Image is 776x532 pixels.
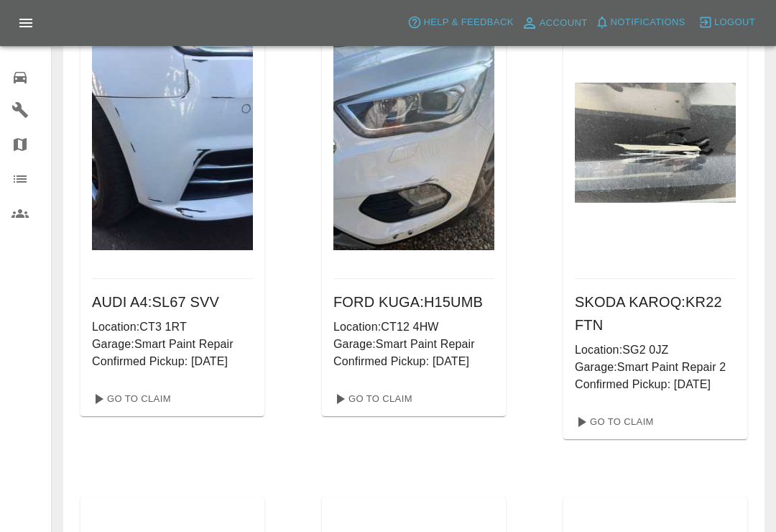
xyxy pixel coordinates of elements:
[86,387,175,411] a: Go To Claim
[575,341,736,359] p: Location: SG2 0JZ
[333,336,494,353] p: Garage: Smart Paint Repair
[9,6,43,40] button: Open drawer
[92,336,253,353] p: Garage: Smart Paint Repair
[333,318,494,336] p: Location: CT12 4HW
[611,14,685,31] span: Notifications
[333,290,494,313] h6: FORD KUGA : H15UMB
[333,353,494,370] p: Confirmed Pickup: [DATE]
[714,14,755,31] span: Logout
[575,376,736,393] p: Confirmed Pickup: [DATE]
[92,290,253,313] h6: AUDI A4 : SL67 SVV
[404,12,517,34] button: Help & Feedback
[695,12,759,34] button: Logout
[92,318,253,336] p: Location: CT3 1RT
[517,12,591,35] a: Account
[575,290,736,336] h6: SKODA KAROQ : KR22 FTN
[591,12,689,34] button: Notifications
[575,359,736,376] p: Garage: Smart Paint Repair 2
[92,353,253,370] p: Confirmed Pickup: [DATE]
[540,15,588,32] span: Account
[569,411,657,434] a: Go To Claim
[423,14,513,31] span: Help & Feedback
[328,387,416,411] a: Go To Claim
